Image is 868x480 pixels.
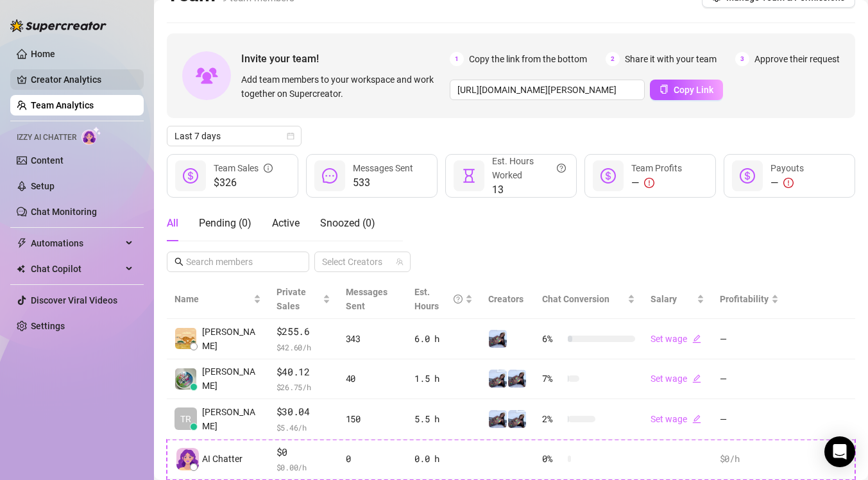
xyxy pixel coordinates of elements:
span: $0 [277,445,330,460]
span: Snoozed ( 0 ) [320,217,375,229]
span: Name [174,292,251,306]
div: 40 [346,372,400,386]
span: Chat Copilot [31,259,122,279]
div: 0.0 h [414,452,473,466]
span: 1 [450,52,464,66]
span: copy [660,85,668,94]
span: Share it with your team [625,52,717,66]
span: 6 % [542,332,563,346]
span: dollar-circle [740,168,755,184]
span: Profitability [720,294,769,304]
div: Open Intercom Messenger [824,436,855,467]
span: message [322,168,337,184]
div: Est. Hours [414,285,463,313]
span: [PERSON_NAME] [202,405,261,433]
span: Izzy AI Chatter [17,132,76,144]
a: Creator Analytics [31,69,133,90]
span: AI Chatter [202,452,243,466]
img: UNCENSORED [489,370,507,388]
span: Add team members to your workspace and work together on Supercreator. [241,73,445,101]
span: dollar-circle [183,168,198,184]
span: 7 % [542,372,563,386]
a: Set wageedit [651,373,701,384]
img: PETITE [489,410,507,428]
span: Private Sales [277,287,306,311]
span: Team Profits [631,163,682,173]
img: logo-BBDzfeDw.svg [10,19,106,32]
img: PETITE [489,330,507,348]
span: Copy Link [674,85,713,95]
td: — [712,399,787,440]
a: Team Analytics [31,100,94,110]
span: Invite your team! [241,51,450,67]
span: Approve their request [754,52,840,66]
span: edit [692,415,701,424]
img: AI Chatter [81,126,101,145]
span: $ 0.00 /h [277,461,330,474]
span: 13 [492,182,566,198]
span: TR [180,412,191,426]
span: exclamation-circle [644,178,654,188]
span: [PERSON_NAME] [202,364,261,393]
span: Automations [31,233,122,253]
a: Content [31,155,64,166]
span: edit [692,334,701,343]
a: Home [31,49,55,59]
span: question-circle [557,154,566,182]
div: All [167,216,178,231]
span: 3 [735,52,749,66]
span: Messages Sent [346,287,387,311]
span: question-circle [454,285,463,313]
div: 1.5 h [414,372,473,386]
span: Payouts [770,163,804,173]
div: 343 [346,332,400,346]
img: Chris John Mara… [175,328,196,349]
div: — [631,175,682,191]
img: UNCENSORED [508,410,526,428]
a: Set wageedit [651,414,701,424]
td: — [712,319,787,359]
span: $255.6 [277,324,330,339]
span: 2 [606,52,620,66]
span: dollar-circle [600,168,616,184]
div: Pending ( 0 ) [199,216,251,231]
span: Salary [651,294,677,304]
span: [PERSON_NAME] [202,325,261,353]
span: 533 [353,175,413,191]
div: 5.5 h [414,412,473,426]
img: Chat Copilot [17,264,25,273]
div: Team Sales [214,161,273,175]
div: $0 /h [720,452,779,466]
a: Set wageedit [651,334,701,344]
span: $ 26.75 /h [277,381,330,393]
span: Active [272,217,300,229]
div: Est. Hours Worked [492,154,566,182]
button: Copy Link [650,80,723,100]
th: Creators [481,280,534,319]
span: 2 % [542,412,563,426]
img: izzy-ai-chatter-avatar-DDCN_rTZ.svg [176,448,199,470]
td: — [712,359,787,400]
th: Name [167,280,269,319]
span: calendar [287,132,294,140]
span: edit [692,374,701,383]
img: PETITE [508,370,526,388]
div: 150 [346,412,400,426]
div: 0 [346,452,400,466]
a: Settings [31,321,65,331]
span: $40.12 [277,364,330,380]
span: team [396,258,404,266]
a: Setup [31,181,55,191]
span: exclamation-circle [783,178,794,188]
span: $30.04 [277,404,330,420]
a: Discover Viral Videos [31,295,117,305]
span: 0 % [542,452,563,466]
span: $326 [214,175,273,191]
input: Search members [186,255,291,269]
span: $ 42.60 /h [277,341,330,354]
span: Copy the link from the bottom [469,52,587,66]
span: Messages Sent [353,163,413,173]
span: Last 7 days [174,126,294,146]
span: thunderbolt [17,238,27,248]
span: info-circle [264,161,273,175]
